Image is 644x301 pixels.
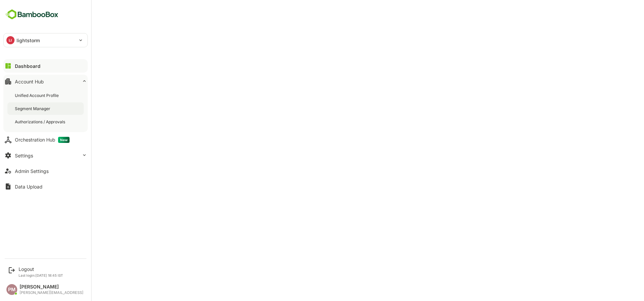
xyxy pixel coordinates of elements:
[15,137,70,143] div: Orchestration Hub
[20,284,83,290] div: [PERSON_NAME]
[15,168,49,174] div: Admin Settings
[4,33,87,47] div: LIlightstorm
[3,59,88,73] button: Dashboard
[6,36,15,44] div: LI
[19,273,63,277] p: Last login: [DATE] 18:45 IST
[15,119,66,125] div: Authorizations / Approvals
[58,137,70,143] span: New
[15,79,44,84] div: Account Hub
[3,133,88,147] button: Orchestration HubNew
[15,184,43,190] div: Data Upload
[15,93,60,98] div: Unified Account Profile
[3,180,88,193] button: Data Upload
[15,153,33,158] div: Settings
[15,106,52,111] div: Segment Manager
[3,149,88,162] button: Settings
[3,8,60,21] img: BambooboxFullLogoMark.5f36c76dfaba33ec1ec1367b70bb1252.svg
[19,266,63,272] div: Logout
[3,75,88,88] button: Account Hub
[17,37,40,44] p: lightstorm
[3,164,88,178] button: Admin Settings
[15,63,41,69] div: Dashboard
[20,291,83,295] div: [PERSON_NAME][EMAIL_ADDRESS]
[6,284,17,295] div: PM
